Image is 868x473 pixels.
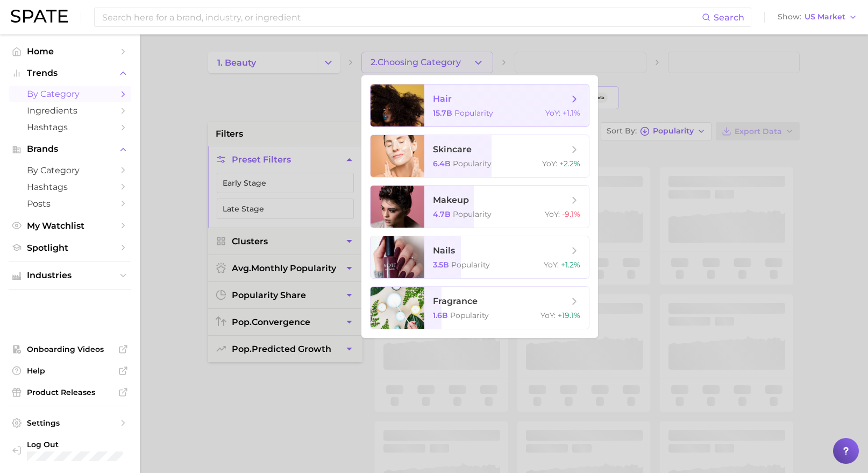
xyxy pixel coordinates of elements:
button: ShowUS Market [775,10,860,24]
span: 1.6b [433,310,448,320]
a: Posts [9,195,131,212]
button: Trends [9,65,131,81]
span: Log Out [27,440,125,449]
a: Onboarding Videos [9,341,131,357]
span: YoY : [542,159,557,168]
a: Spotlight [9,239,131,256]
span: Hashtags [27,122,113,132]
span: 4.7b [433,209,451,219]
span: Spotlight [27,243,113,253]
span: 6.4b [433,159,451,168]
input: Search here for a brand, industry, or ingredient [101,8,702,26]
span: My Watchlist [27,221,113,231]
span: Industries [27,271,113,280]
span: US Market [805,14,845,20]
a: Settings [9,415,131,431]
a: Hashtags [9,179,131,195]
span: Hashtags [27,182,113,192]
span: Help [27,366,113,376]
button: Industries [9,267,131,284]
span: Product Releases [27,387,113,397]
span: +1.2% [561,260,580,270]
span: Popularity [453,209,492,219]
a: My Watchlist [9,217,131,234]
span: Popularity [454,108,493,118]
a: by Category [9,162,131,179]
span: Posts [27,199,113,209]
span: fragrance [433,296,478,306]
span: Onboarding Videos [27,344,113,354]
span: Settings [27,418,113,428]
span: hair [433,94,452,104]
a: Log out. Currently logged in with e-mail cassandra@mykitsch.com. [9,436,131,464]
a: Help [9,363,131,379]
span: Search [714,12,744,23]
span: by Category [27,165,113,175]
span: Show [778,14,801,20]
img: SPATE [11,10,68,23]
span: Popularity [450,310,489,320]
span: -9.1% [562,209,580,219]
a: Ingredients [9,102,131,119]
button: Brands [9,141,131,157]
span: Trends [27,68,113,78]
span: by Category [27,89,113,99]
span: YoY : [545,108,560,118]
span: +2.2% [559,159,580,168]
span: YoY : [545,209,560,219]
ul: 2.Choosing Category [361,75,598,338]
a: Product Releases [9,384,131,400]
span: Home [27,46,113,57]
span: Brands [27,144,113,154]
span: nails [433,245,455,256]
span: skincare [433,144,472,154]
span: Popularity [453,159,492,168]
span: +1.1% [563,108,580,118]
span: 3.5b [433,260,449,270]
span: Popularity [451,260,490,270]
a: Home [9,43,131,60]
a: Hashtags [9,119,131,136]
span: +19.1% [558,310,580,320]
span: makeup [433,195,469,205]
span: 15.7b [433,108,452,118]
a: by Category [9,86,131,102]
span: Ingredients [27,105,113,116]
span: YoY : [544,260,559,270]
span: YoY : [540,310,556,320]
